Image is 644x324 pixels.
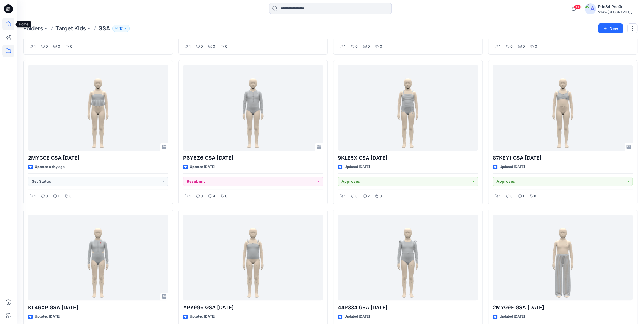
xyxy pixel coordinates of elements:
p: 0 [510,44,513,50]
button: 17 [112,25,130,32]
p: 1 [58,193,59,199]
p: 0 [534,193,536,199]
a: YPY996 GSA 2025.6.16 [183,215,323,300]
p: 1 [344,193,345,199]
a: 44P334 GSA 2025.6.19 [338,215,478,300]
a: 2MYG9E GSA 2025.6.17 [493,215,633,300]
p: 2 [368,193,370,199]
p: 1 [34,44,36,50]
p: Updated [DATE] [35,314,60,320]
p: 2MYGGE GSA [DATE] [28,154,168,162]
a: KL46XP GSA 2025.8.12 [28,215,168,300]
p: 0 [70,44,72,50]
a: 2MYGGE GSA 2025.6.16 [28,65,168,151]
p: 0 [380,44,382,50]
p: 1 [189,44,191,50]
p: 1 [499,44,500,50]
p: 2MYG9E GSA [DATE] [493,304,633,311]
p: 0 [69,193,72,199]
p: Updated [DATE] [500,164,525,170]
p: 4 [213,193,215,199]
p: Updated [DATE] [190,314,215,320]
p: 0 [523,44,525,50]
a: 9KLE5X GSA 2025.07.31 [338,65,478,151]
p: 0 [368,44,370,50]
div: Pdc3d Pdc3d [598,3,637,10]
p: P6Y8Z6 GSA [DATE] [183,154,323,162]
a: 87KEY1 GSA 2025.8.7 [493,65,633,151]
p: 17 [119,25,123,31]
p: KL46XP GSA [DATE] [28,304,168,311]
button: New [598,23,623,33]
p: 0 [510,193,513,199]
p: 0 [535,44,537,50]
a: Folders [23,25,43,32]
a: Target Kids [55,25,86,32]
img: avatar [585,3,596,14]
a: P6Y8Z6 GSA 2025.09.02 [183,65,323,151]
p: 1 [344,44,345,50]
p: Updated [DATE] [345,164,370,170]
span: 99+ [573,5,582,9]
p: 44P334 GSA [DATE] [338,304,478,311]
p: 0 [225,44,227,50]
p: Updated [DATE] [345,314,370,320]
p: 0 [213,44,215,50]
p: 0 [46,193,48,199]
p: GSA [98,25,110,32]
p: 87KEY1 GSA [DATE] [493,154,633,162]
p: 0 [225,193,227,199]
p: 0 [201,193,203,199]
p: Updated [DATE] [190,164,215,170]
p: 0 [201,44,203,50]
p: 1 [34,193,36,199]
p: Updated [DATE] [500,314,525,320]
p: 0 [355,193,358,199]
p: YPY996 GSA [DATE] [183,304,323,311]
p: 0 [380,193,382,199]
p: 0 [355,44,358,50]
p: 1 [189,193,191,199]
p: 1 [499,193,500,199]
p: 0 [58,44,60,50]
p: 0 [46,44,48,50]
div: Swim [GEOGRAPHIC_DATA] [598,10,637,14]
p: 1 [523,193,524,199]
p: Updated a day ago [35,164,65,170]
p: 9KLE5X GSA [DATE] [338,154,478,162]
